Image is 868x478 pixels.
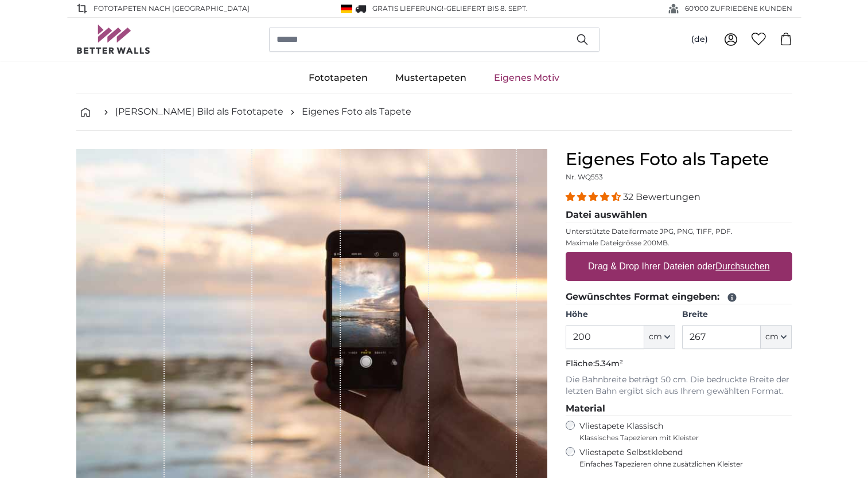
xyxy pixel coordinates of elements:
[446,4,528,13] span: Geliefert bis 8. Sept.
[682,309,792,320] label: Breite
[566,191,623,202] span: 4.31 stars
[579,447,792,469] label: Vliestapete Selbstklebend
[583,255,774,278] label: Drag & Drop Ihrer Dateien oder
[115,105,283,119] a: [PERSON_NAME] Bild als Fototapete
[566,149,792,170] h1: Eigenes Foto als Tapete
[341,5,352,13] img: Deutschland
[715,261,769,271] u: Durchsuchen
[566,173,603,181] span: Nr. WQ553
[566,309,675,320] label: Höhe
[649,331,662,343] span: cm
[765,331,779,343] span: cm
[761,325,792,349] button: cm
[566,374,792,397] p: Die Bahnbreite beträgt 50 cm. Die bedruckte Breite der letzten Bahn ergibt sich aus Ihrem gewählt...
[76,25,151,54] img: Betterwalls
[295,63,382,93] a: Fototapeten
[372,4,443,13] span: GRATIS Lieferung!
[76,93,792,131] nav: breadcrumbs
[566,290,792,304] legend: Gewünschtes Format eingeben:
[685,3,792,14] span: 60'000 ZUFRIEDENE KUNDEN
[94,3,250,14] span: Fototapeten nach [GEOGRAPHIC_DATA]
[579,421,783,442] label: Vliestapete Klassisch
[644,325,675,349] button: cm
[579,433,783,442] span: Klassisches Tapezieren mit Kleister
[595,358,623,369] span: 5.34m²
[443,4,528,13] span: -
[566,358,792,370] p: Fläche:
[302,105,411,119] a: Eigenes Foto als Tapete
[480,63,573,93] a: Eigenes Motiv
[623,191,700,202] span: 32 Bewertungen
[566,208,792,222] legend: Datei auswählen
[566,238,792,248] p: Maximale Dateigrösse 200MB.
[566,402,792,416] legend: Material
[566,227,792,236] p: Unterstützte Dateiformate JPG, PNG, TIFF, PDF.
[682,29,717,50] button: (de)
[579,460,792,469] span: Einfaches Tapezieren ohne zusätzlichen Kleister
[382,63,480,93] a: Mustertapeten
